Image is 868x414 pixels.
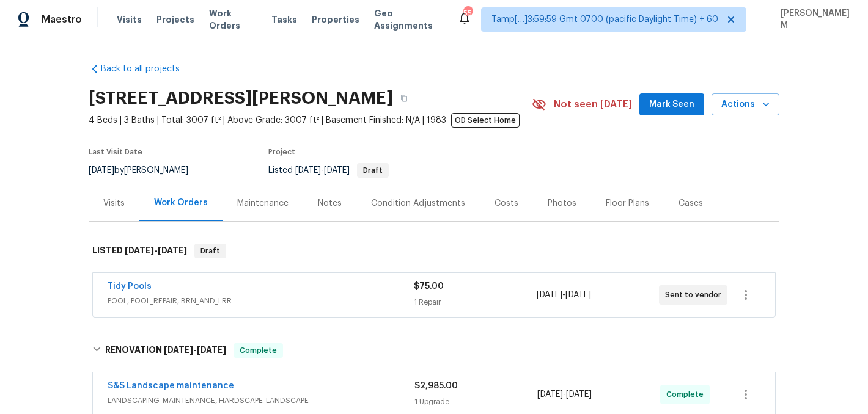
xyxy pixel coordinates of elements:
[565,291,591,299] span: [DATE]
[665,289,726,301] span: Sent to vendor
[666,388,708,401] span: Complete
[679,197,703,209] div: Cases
[495,197,518,209] div: Costs
[537,289,591,301] span: -
[89,166,114,175] span: [DATE]
[271,15,297,24] span: Tasks
[414,282,444,291] span: $75.00
[537,291,562,299] span: [DATE]
[108,382,234,390] a: S&S Landscape maintenance
[108,282,152,291] a: Tidy Pools
[108,394,414,407] span: LANDSCAPING_MAINTENANCE, HARDSCAPE_LANDSCAPE
[89,331,779,370] div: RENOVATION [DATE]-[DATE]Complete
[108,295,414,307] span: POOL, POOL_REPAIR, BRN_AND_LRR
[312,13,359,26] span: Properties
[103,197,125,209] div: Visits
[414,382,458,390] span: $2,985.00
[295,166,350,175] span: -
[42,13,82,26] span: Maestro
[164,346,193,354] span: [DATE]
[89,148,142,156] span: Last Visit Date
[125,246,187,255] span: -
[358,167,388,174] span: Draft
[554,98,632,111] span: Not seen [DATE]
[105,343,226,358] h6: RENOVATION
[414,396,537,408] div: 1 Upgrade
[371,197,465,209] div: Condition Adjustments
[92,244,187,258] h6: LISTED
[89,163,203,178] div: by [PERSON_NAME]
[295,166,321,175] span: [DATE]
[776,7,850,32] span: [PERSON_NAME] M
[89,231,779,271] div: LISTED [DATE]-[DATE]Draft
[197,346,226,354] span: [DATE]
[209,7,257,32] span: Work Orders
[235,344,282,357] span: Complete
[89,114,532,126] span: 4 Beds | 3 Baths | Total: 3007 ft² | Above Grade: 3007 ft² | Basement Finished: N/A | 1983
[268,148,295,156] span: Project
[196,245,225,257] span: Draft
[324,166,350,175] span: [DATE]
[649,97,694,112] span: Mark Seen
[712,93,779,116] button: Actions
[89,92,393,104] h2: [STREET_ADDRESS][PERSON_NAME]
[537,390,563,399] span: [DATE]
[491,13,718,26] span: Tamp[…]3:59:59 Gmt 0700 (pacific Daylight Time) + 60
[721,97,770,112] span: Actions
[463,7,472,20] div: 556
[606,197,649,209] div: Floor Plans
[158,246,187,255] span: [DATE]
[374,7,443,32] span: Geo Assignments
[164,346,226,354] span: -
[154,197,208,209] div: Work Orders
[89,63,206,75] a: Back to all projects
[268,166,389,175] span: Listed
[537,388,592,401] span: -
[318,197,342,209] div: Notes
[156,13,194,26] span: Projects
[566,390,592,399] span: [DATE]
[125,246,154,255] span: [DATE]
[451,113,520,128] span: OD Select Home
[639,93,704,116] button: Mark Seen
[117,13,142,26] span: Visits
[548,197,576,209] div: Photos
[414,296,536,308] div: 1 Repair
[237,197,289,209] div: Maintenance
